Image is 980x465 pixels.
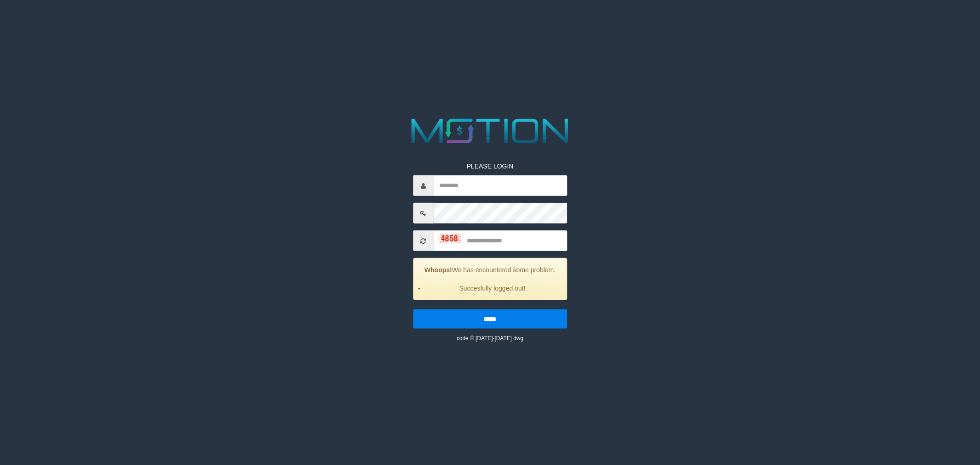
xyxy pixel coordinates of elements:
strong: Whoops! [424,266,452,274]
img: MOTION_logo.png [404,114,576,148]
div: We has encountered some problem. [413,258,567,300]
p: PLEASE LOGIN [413,162,567,171]
img: captcha [438,234,461,243]
small: code © [DATE]-[DATE] dwg [457,335,523,342]
li: Succesfully logged out! [425,284,560,293]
